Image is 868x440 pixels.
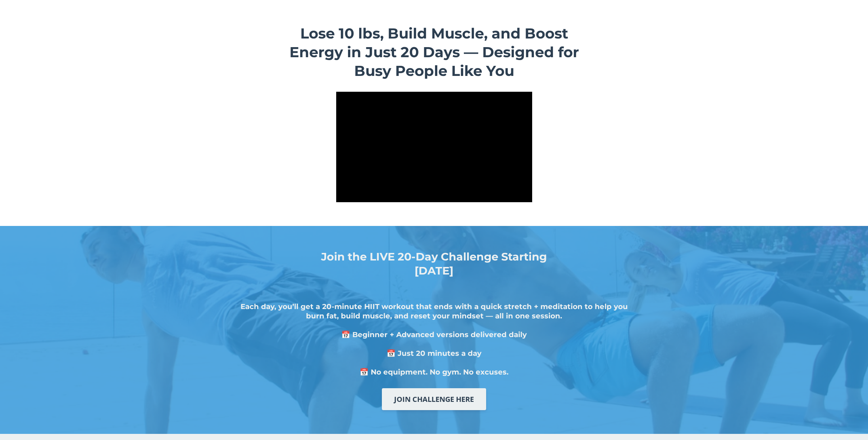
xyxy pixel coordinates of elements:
[341,330,527,339] strong: 📅 Beginner + Advanced versions delivered daily
[360,368,508,376] strong: 📅 No equipment. No gym. No excuses.
[387,349,481,358] strong: 📅 Just 20 minutes a day
[289,24,579,80] span: Lose 10 lbs, Build Muscle, and Boost Energy in Just 20 Days — Designed for Busy People Like You
[382,388,486,410] a: JOIN CHALLENGE HERE
[302,250,567,278] h2: Join the LIVE 20-Day Challenge Starting [DATE]
[241,302,628,320] strong: Each day, you’ll get a 20-minute HIIT workout that ends with a quick stretch + meditation to help...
